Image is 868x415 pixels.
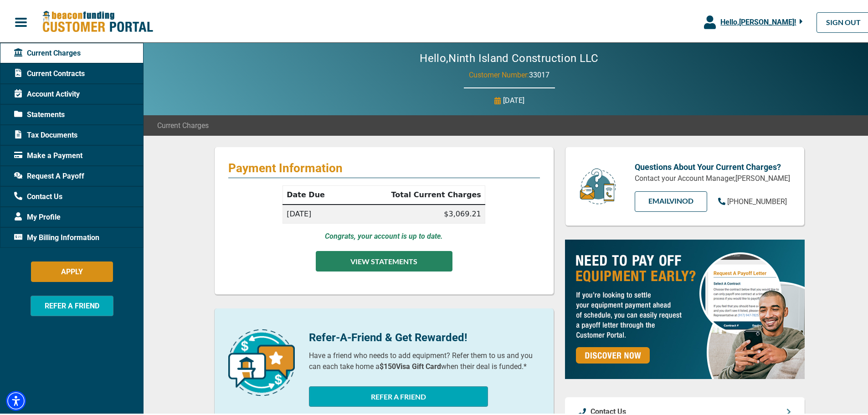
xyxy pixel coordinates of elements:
span: Make a Payment [14,149,82,159]
p: Contact your Account Manager, [PERSON_NAME] [635,171,791,182]
span: [PHONE_NUMBER] [727,195,787,204]
img: refer-a-friend-icon.png [228,328,295,394]
span: Statements [14,108,65,118]
p: Congrats, your account is up to date. [325,229,443,240]
div: Accessibility Menu [6,389,26,409]
span: Current Contracts [14,67,85,77]
span: Current Charges [14,46,81,57]
span: Current Charges [157,118,209,129]
p: Have a friend who needs to add equipment? Refer them to us and you can each take home a when thei... [309,348,540,370]
span: My Billing Information [14,231,99,241]
img: Beacon Funding Customer Portal Logo [42,9,153,32]
a: [PHONE_NUMBER] [718,195,787,205]
th: Date Due [283,184,348,203]
button: APPLY [31,260,113,280]
span: Customer Number: [469,69,529,77]
span: Hello, [PERSON_NAME] ! [720,16,796,25]
span: My Profile [14,210,61,221]
h2: Hello, Ninth Island Construction LLC [392,50,626,63]
button: VIEW STATEMENTS [316,249,452,270]
b: $150 Visa Gift Card [380,360,441,369]
span: Account Activity [14,87,80,98]
span: 33017 [529,69,550,77]
span: Contact Us [14,190,62,200]
p: Payment Information [228,159,540,174]
span: Tax Documents [14,128,77,139]
span: Request A Payoff [14,169,84,180]
td: [DATE] [283,203,348,222]
td: $3,069.21 [347,203,485,222]
p: Questions About Your Current Charges? [635,159,791,171]
img: payoff-ad-px.jpg [565,238,805,377]
th: Total Current Charges [347,184,485,203]
a: EMAILVinod [635,190,707,210]
p: Refer-A-Friend & Get Rewarded! [309,328,540,344]
button: REFER A FRIEND [309,384,488,405]
img: customer-service.png [577,166,618,204]
p: [DATE] [503,93,524,104]
button: REFER A FRIEND [31,294,113,314]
